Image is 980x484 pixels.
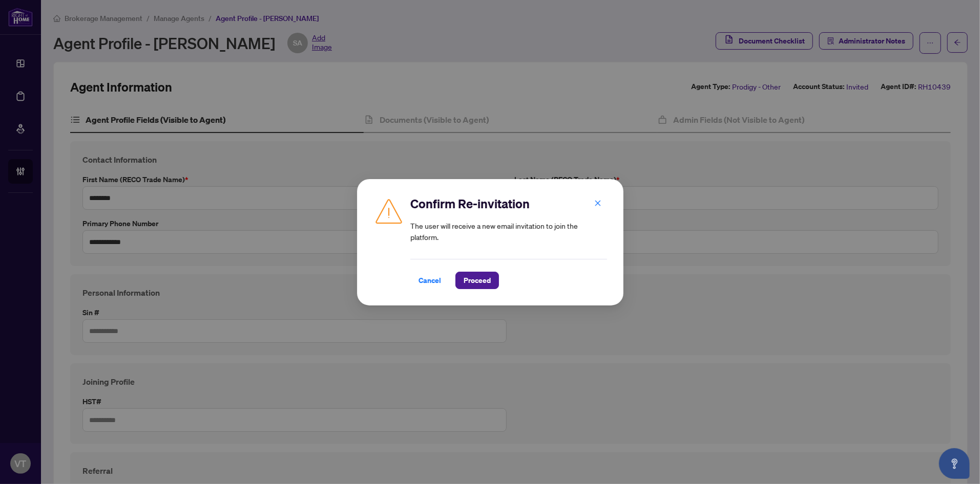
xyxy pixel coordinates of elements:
img: Caution Icon [373,195,404,226]
article: The user will receive a new email invitation to join the platform. [410,220,607,243]
span: Cancel [419,272,441,289]
span: Proceed [464,272,491,289]
button: Cancel [410,272,449,289]
button: Proceed [455,272,499,289]
button: Open asap [939,448,970,479]
h2: Confirm Re-invitation [410,195,607,212]
span: close [594,199,601,206]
